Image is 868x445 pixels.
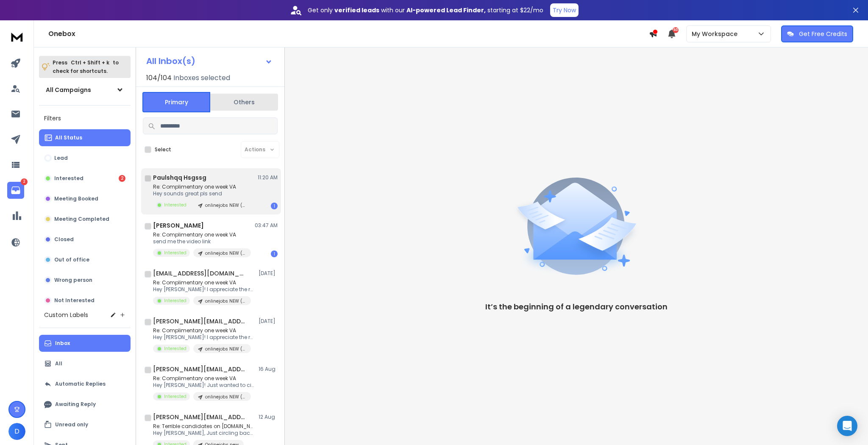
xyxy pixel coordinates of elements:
p: It’s the beginning of a legendary conversation [485,301,668,313]
button: Awaiting Reply [39,396,131,413]
button: Interested2 [39,170,131,187]
p: Re: Terrible candidates on [DOMAIN_NAME] [153,423,255,430]
strong: verified leads [334,6,379,14]
button: Primary [142,92,210,112]
h1: Paulshqq Hsgssg [153,173,206,182]
button: All [39,355,131,372]
div: 1 [271,250,278,257]
p: [DATE] [259,318,278,325]
h3: Inboxes selected [173,73,230,83]
button: All Campaigns [39,81,131,98]
p: Automatic Replies [55,381,106,387]
button: Unread only [39,416,131,433]
a: 2 [7,182,24,199]
p: Hey sounds great pls send [153,190,251,197]
div: Open Intercom Messenger [837,416,857,436]
button: All Inbox(s) [139,53,279,70]
p: Interested [54,175,83,182]
button: Others [210,93,278,111]
p: Get only with our starting at $22/mo [308,6,543,14]
p: All [55,360,62,367]
p: Re: Complimentary one week VA [153,327,255,334]
p: Out of office [54,256,89,263]
p: 12 Aug [259,414,278,420]
p: Meeting Completed [54,216,109,222]
label: Select [155,146,171,153]
strong: AI-powered Lead Finder, [406,6,486,14]
button: All Status [39,129,131,146]
p: Interested [164,298,186,304]
p: [DATE] [259,270,278,277]
h3: Filters [39,112,131,124]
p: Lead [54,155,68,161]
p: Wrong person [54,277,92,284]
p: 03:47 AM [255,222,278,229]
span: 104 / 104 [146,73,172,83]
span: Ctrl + Shift + k [70,58,111,67]
h1: [PERSON_NAME][EMAIL_ADDRESS][DOMAIN_NAME] [153,365,246,373]
p: onlinejobs NEW ([PERSON_NAME] add to this one) [205,250,246,256]
p: Re: Complimentary one week VA [153,231,251,238]
h1: All Inbox(s) [146,57,195,65]
p: Hey [PERSON_NAME]! I appreciate the response. [153,334,255,341]
p: Get Free Credits [799,30,847,38]
p: onlinejobs NEW ([PERSON_NAME] add to this one) [205,298,246,304]
button: Try Now [550,3,579,17]
button: Out of office [39,251,131,268]
h3: Custom Labels [44,311,88,319]
p: Closed [54,236,74,243]
button: Meeting Completed [39,211,131,228]
p: Interested [164,250,186,256]
p: Interested [164,202,186,208]
p: Hey [PERSON_NAME]! I appreciate the response. [153,286,255,293]
h1: Onebox [48,29,649,39]
p: Not Interested [54,297,95,304]
p: Interested [164,393,186,400]
p: Try Now [553,6,576,14]
p: 2 [21,178,28,185]
p: Press to check for shortcuts. [53,58,119,75]
button: D [8,423,25,440]
span: 50 [673,27,679,33]
p: Re: Complimentary one week VA [153,279,255,286]
p: Meeting Booked [54,195,98,202]
p: Re: Complimentary one week VA [153,375,255,382]
p: Interested [164,345,186,352]
p: Hey [PERSON_NAME], Just circling back. Were [153,430,255,437]
button: Closed [39,231,131,248]
p: Awaiting Reply [55,401,96,408]
button: Wrong person [39,272,131,289]
button: Get Free Credits [781,25,853,42]
button: Inbox [39,335,131,352]
p: My Workspace [692,30,741,38]
h1: [PERSON_NAME][EMAIL_ADDRESS][DOMAIN_NAME] [153,413,246,421]
p: 11:20 AM [258,174,278,181]
img: logo [8,29,25,44]
button: Automatic Replies [39,375,131,392]
p: All Status [55,134,82,141]
button: Not Interested [39,292,131,309]
p: onlinejobs NEW ([PERSON_NAME] add to this one) [205,394,246,400]
div: 2 [119,175,125,182]
p: Hey [PERSON_NAME]! Just wanted to circle back [153,382,255,389]
p: Inbox [55,340,70,347]
p: 16 Aug [259,366,278,373]
p: Unread only [55,421,88,428]
p: onlinejobs NEW ([PERSON_NAME] add to this one) [205,202,246,209]
h1: All Campaigns [46,86,91,94]
h1: [PERSON_NAME] [153,221,204,230]
button: Lead [39,150,131,167]
button: Meeting Booked [39,190,131,207]
div: 1 [271,203,278,209]
h1: [EMAIL_ADDRESS][DOMAIN_NAME] [153,269,246,278]
p: send me the video link [153,238,251,245]
h1: [PERSON_NAME][EMAIL_ADDRESS][DOMAIN_NAME] [153,317,246,325]
p: onlinejobs NEW ([PERSON_NAME] add to this one) [205,346,246,352]
p: Re: Complimentary one week VA [153,184,251,190]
